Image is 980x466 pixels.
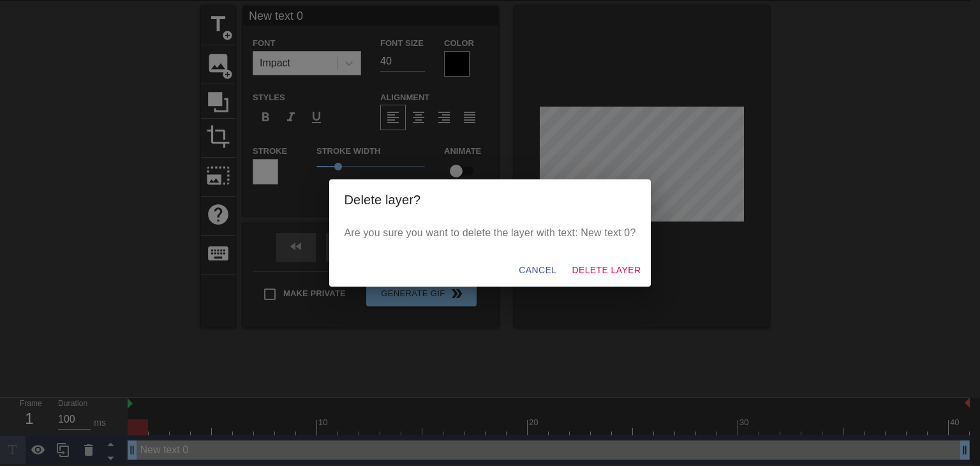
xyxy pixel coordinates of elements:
button: Delete Layer [567,259,646,282]
span: Cancel [519,262,556,278]
button: Cancel [514,259,561,282]
p: Are you sure you want to delete the layer with text: New text 0? [345,225,636,241]
h2: Delete layer? [345,190,636,210]
span: Delete Layer [572,262,641,278]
